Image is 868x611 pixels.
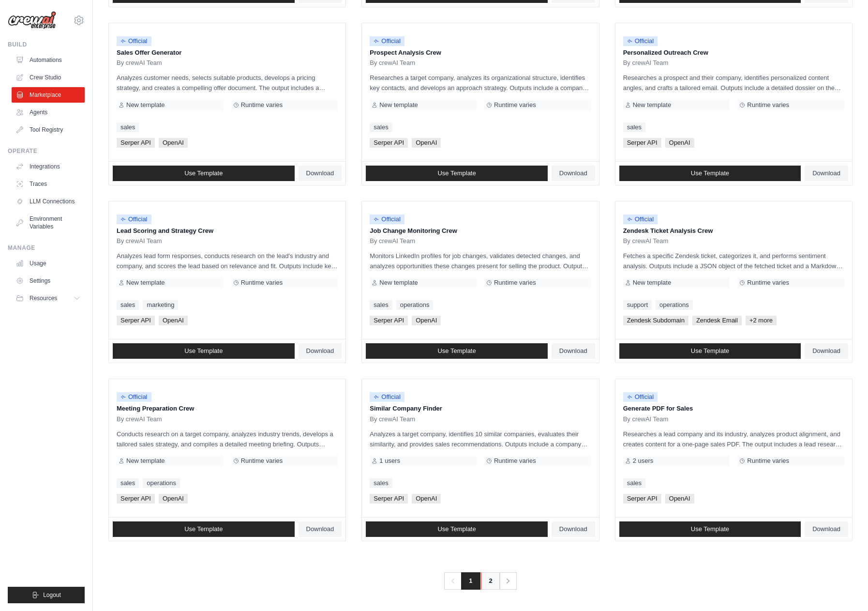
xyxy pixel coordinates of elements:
span: Serper API [370,138,408,148]
a: sales [370,300,392,310]
span: Serper API [623,138,661,148]
span: Official [623,214,658,224]
span: Resources [30,294,57,302]
span: OpenAI [159,316,188,325]
span: +2 more [746,316,777,325]
span: Serper API [623,494,661,504]
a: Download [552,343,595,359]
div: Build [8,41,85,48]
span: OpenAI [412,316,441,325]
a: Use Template [113,521,295,537]
span: Runtime varies [747,279,789,287]
span: Runtime varies [241,457,283,465]
span: Serper API [117,316,155,325]
a: operations [143,478,180,488]
a: operations [396,300,434,310]
a: Environment Variables [12,211,85,234]
a: sales [117,300,139,310]
span: New template [126,101,165,109]
span: Serper API [117,494,155,504]
span: Download [812,169,840,177]
p: Analyzes customer needs, selects suitable products, develops a pricing strategy, and creates a co... [117,73,338,93]
span: New template [126,279,165,287]
p: Conducts research on a target company, analyzes industry trends, develops a tailored sales strate... [117,429,338,449]
a: Use Template [113,166,295,181]
p: Researches a target company, analyzes its organizational structure, identifies key contacts, and ... [370,73,591,93]
span: Serper API [370,494,408,504]
span: Use Template [437,347,476,355]
a: Traces [12,176,85,192]
span: By crewAI Team [370,237,415,245]
div: Manage [8,244,85,252]
p: Prospect Analysis Crew [370,48,591,58]
span: Use Template [184,525,223,533]
span: OpenAI [665,138,694,148]
span: OpenAI [159,138,188,148]
a: Settings [12,273,85,289]
span: Use Template [184,169,223,177]
span: Serper API [370,316,408,325]
span: Download [559,347,587,355]
p: Meeting Preparation Crew [117,404,338,413]
p: Similar Company Finder [370,404,591,413]
a: Marketplace [12,87,85,103]
a: Download [299,521,342,537]
a: sales [370,478,392,488]
p: Monitors LinkedIn profiles for job changes, validates detected changes, and analyzes opportunitie... [370,251,591,271]
p: Researches a prospect and their company, identifies personalized content angles, and crafts a tai... [623,73,844,93]
p: Sales Offer Generator [117,48,338,58]
span: OpenAI [412,494,441,504]
p: Analyzes lead form responses, conducts research on the lead's industry and company, and scores th... [117,251,338,271]
span: Download [306,169,334,177]
span: New template [633,101,671,109]
span: Download [306,347,334,355]
a: sales [117,478,139,488]
span: By crewAI Team [370,59,415,67]
a: sales [117,122,139,132]
a: Use Template [619,166,801,181]
p: Analyzes a target company, identifies 10 similar companies, evaluates their similarity, and provi... [370,429,591,449]
a: Download [805,521,848,537]
span: 2 users [633,457,654,465]
button: Logout [8,587,85,603]
span: Use Template [691,169,729,177]
span: By crewAI Team [117,59,162,67]
span: New template [633,279,671,287]
a: Use Template [366,521,548,537]
a: Automations [12,52,85,68]
a: sales [370,122,392,132]
span: Runtime varies [494,279,536,287]
span: Runtime varies [241,101,283,109]
a: operations [656,300,693,310]
span: By crewAI Team [623,59,669,67]
span: Official [370,214,404,224]
p: Zendesk Ticket Analysis Crew [623,226,844,236]
span: Download [812,347,840,355]
a: Download [299,343,342,359]
a: LLM Connections [12,194,85,209]
a: marketing [143,300,178,310]
p: Lead Scoring and Strategy Crew [117,226,338,236]
span: By crewAI Team [623,415,669,423]
p: Job Change Monitoring Crew [370,226,591,236]
span: Use Template [691,525,729,533]
span: 1 [461,572,480,590]
span: Official [623,36,658,46]
a: Use Template [619,521,801,537]
a: Use Template [113,343,295,359]
span: By crewAI Team [623,237,669,245]
span: Official [117,214,151,224]
span: Serper API [117,138,155,148]
a: Download [299,166,342,181]
p: Generate PDF for Sales [623,404,844,413]
span: Runtime varies [241,279,283,287]
span: Official [370,392,404,402]
p: Personalized Outreach Crew [623,48,844,58]
span: Zendesk Email [692,316,742,325]
div: Operate [8,147,85,155]
a: support [623,300,652,310]
span: Zendesk Subdomain [623,316,688,325]
span: Runtime varies [494,457,536,465]
a: Crew Studio [12,70,85,85]
span: By crewAI Team [117,415,162,423]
